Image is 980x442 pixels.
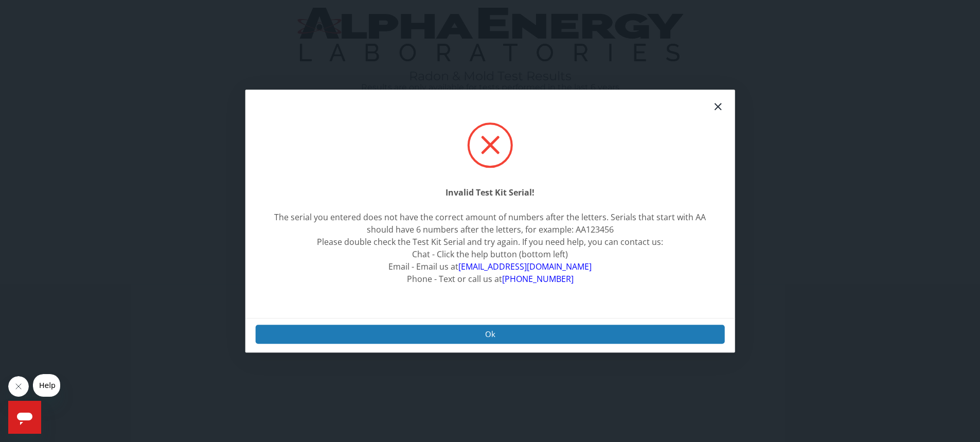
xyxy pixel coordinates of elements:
[261,211,719,236] div: The serial you entered does not have the correct amount of numbers after the letters. Serials tha...
[458,261,592,272] a: [EMAIL_ADDRESS][DOMAIN_NAME]
[446,187,534,198] strong: Invalid Test Kit Serial!
[33,374,60,397] iframe: Message from company
[8,376,29,397] iframe: Close message
[8,401,41,434] iframe: Button to launch messaging window
[261,236,719,248] div: Please double check the Test Kit Serial and try again. If you need help, you can contact us:
[388,249,592,285] span: Chat - Click the help button (bottom left) Email - Email us at Phone - Text or call us at
[502,273,574,285] a: [PHONE_NUMBER]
